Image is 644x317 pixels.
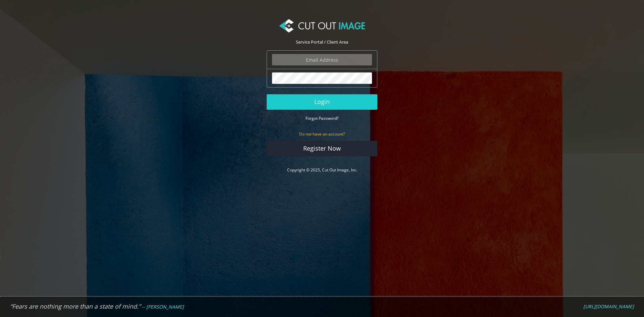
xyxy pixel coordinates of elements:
[583,304,634,310] a: [URL][DOMAIN_NAME]
[142,304,184,310] em: -- [PERSON_NAME]
[267,94,377,110] button: Login
[272,54,372,65] input: Email Address
[296,39,348,45] span: Service Portal / Client Area
[299,131,345,137] small: Do not have an account?
[306,115,338,121] small: Forgot Password?
[267,141,377,156] a: Register Now
[306,115,338,121] a: Forgot Password?
[279,19,365,33] img: Cut Out Image
[287,167,357,173] a: Copyright © 2025, Cut Out Image, Inc.
[10,302,141,310] em: “Fears are nothing more than a state of mind.”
